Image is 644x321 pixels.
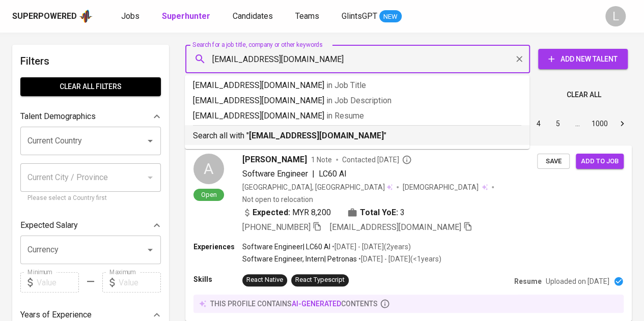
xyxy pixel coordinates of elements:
[330,222,461,232] span: [EMAIL_ADDRESS][DOMAIN_NAME]
[233,10,275,23] a: Candidates
[379,12,402,22] span: NEW
[242,222,311,232] span: [PHONE_NUMBER]
[357,254,441,264] p: • [DATE] - [DATE] ( <1 years )
[576,154,624,169] button: Add to job
[342,11,377,21] span: GlintsGPT
[162,11,210,21] b: Superhunter
[121,11,139,21] span: Jobs
[292,300,341,308] span: AI-generated
[514,276,542,286] p: Resume
[20,309,92,321] p: Years of Experience
[400,207,405,219] span: 3
[143,243,157,257] button: Open
[20,219,78,231] p: Expected Salary
[233,11,273,21] span: Candidates
[119,272,161,293] input: Value
[242,182,393,192] div: [GEOGRAPHIC_DATA], [GEOGRAPHIC_DATA]
[193,154,224,184] div: A
[242,169,308,179] span: Software Engineer
[246,275,283,285] div: React Native
[193,95,521,107] p: [EMAIL_ADDRESS][DOMAIN_NAME]
[193,130,521,142] p: Search all with " "
[242,154,307,166] span: [PERSON_NAME]
[12,9,93,24] a: Superpoweredapp logo
[567,89,601,101] span: Clear All
[605,6,626,26] div: L
[326,111,364,121] span: in Resume
[581,156,619,167] span: Add to job
[185,145,632,321] a: AOpen[PERSON_NAME]1 NoteContacted [DATE]Software Engineer|LC60 AI[GEOGRAPHIC_DATA], [GEOGRAPHIC_D...
[330,242,411,252] p: • [DATE] - [DATE] ( 2 years )
[589,115,611,132] button: Go to page 1000
[20,110,96,123] p: Talent Demographics
[121,10,142,23] a: Jobs
[295,11,319,21] span: Teams
[27,193,154,203] p: Please select a Country first
[312,168,315,180] span: |
[29,80,153,93] span: Clear All filters
[20,106,161,127] div: Talent Demographics
[402,155,412,165] svg: By Malaysia recruiter
[20,77,161,96] button: Clear All filters
[537,154,570,169] button: Save
[530,115,547,132] button: Go to page 4
[79,9,93,24] img: app logo
[326,96,391,105] span: in Job Description
[253,207,290,219] b: Expected:
[197,190,221,199] span: Open
[20,53,161,69] h6: Filters
[242,242,330,252] p: Software Engineer | LC60 AI
[360,207,398,219] b: Total YoE:
[295,10,321,23] a: Teams
[403,182,480,192] span: [DEMOGRAPHIC_DATA]
[542,156,565,167] span: Save
[342,155,412,165] span: Contacted [DATE]
[193,110,521,122] p: [EMAIL_ADDRESS][DOMAIN_NAME]
[512,52,526,66] button: Clear
[311,155,332,165] span: 1 Note
[37,272,79,293] input: Value
[295,275,345,285] div: React Typescript
[242,254,357,264] p: Software Engineer, Intern | Petronas
[210,299,378,309] p: this profile contains contents
[249,131,384,140] b: [EMAIL_ADDRESS][DOMAIN_NAME]
[342,10,402,23] a: GlintsGPT NEW
[319,169,347,179] span: LC60 AI
[193,274,242,284] p: Skills
[12,11,77,22] div: Superpowered
[614,115,630,132] button: Go to next page
[452,115,632,132] nav: pagination navigation
[326,80,366,90] span: in Job Title
[546,53,620,66] span: Add New Talent
[193,242,242,252] p: Experiences
[550,115,566,132] button: Go to page 5
[20,215,161,236] div: Expected Salary
[193,79,521,92] p: [EMAIL_ADDRESS][DOMAIN_NAME]
[143,134,157,148] button: Open
[242,207,331,219] div: MYR 8,200
[569,119,585,129] div: …
[546,276,609,286] p: Uploaded on [DATE]
[162,10,212,23] a: Superhunter
[242,194,313,205] p: Not open to relocation
[563,85,605,104] button: Clear All
[538,49,628,69] button: Add New Talent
